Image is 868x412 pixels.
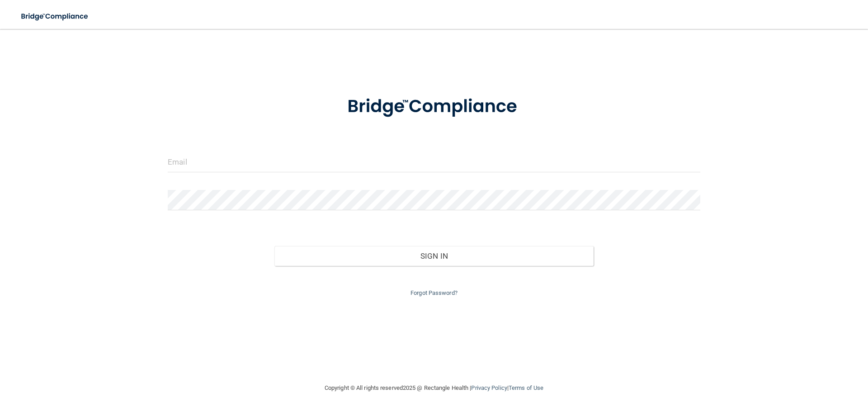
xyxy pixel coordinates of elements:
[14,7,97,26] img: bridge_compliance_login_screen.278c3ca4.svg
[329,83,539,130] img: bridge_compliance_login_screen.278c3ca4.svg
[274,246,594,266] button: Sign In
[168,152,700,172] input: Email
[471,384,507,391] a: Privacy Policy
[410,289,458,296] a: Forgot Password?
[509,384,543,391] a: Terms of Use
[269,374,599,403] div: Copyright © All rights reserved 2025 @ Rectangle Health | |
